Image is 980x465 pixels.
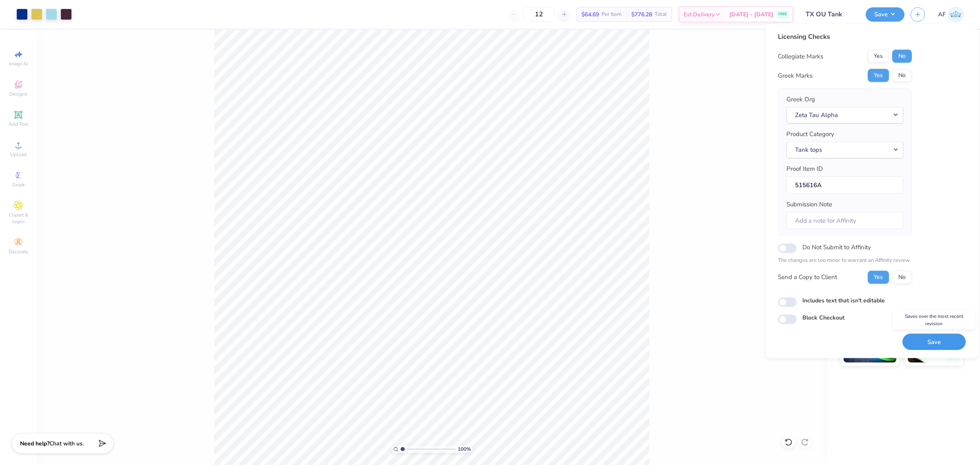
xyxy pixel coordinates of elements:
[786,95,815,104] label: Greek Org
[893,311,975,329] div: Saves over the most recent revision
[9,248,28,255] span: Decorate
[902,333,966,350] button: Save
[866,7,904,22] button: Save
[9,91,27,97] span: Designs
[786,141,903,158] button: Tank tops
[948,7,964,22] img: Ana Francesca Bustamante
[778,51,823,61] div: Collegiate Marks
[802,296,885,304] label: Includes text that isn't editable
[786,107,903,123] button: Zeta Tau Alpha
[655,10,667,19] span: Total
[938,7,964,22] a: AF
[49,440,84,447] span: Chat with us.
[938,10,946,19] span: AF
[778,257,912,265] p: The changes are too minor to warrant an Affinity review.
[786,200,832,209] label: Submission Note
[778,71,813,80] div: Greek Marks
[892,271,912,284] button: No
[892,50,912,63] button: No
[4,212,33,225] span: Clipart & logos
[684,10,715,19] span: Est. Delivery
[581,10,599,19] span: $64.69
[12,181,25,188] span: Greek
[778,32,912,42] div: Licensing Checks
[631,10,652,19] span: $776.28
[800,6,860,22] input: Untitled Design
[786,212,903,229] input: Add a note for Affinity
[802,313,844,322] label: Block Checkout
[9,121,28,127] span: Add Text
[729,10,773,19] span: [DATE] - [DATE]
[786,130,834,139] label: Product Category
[778,11,787,17] span: FREE
[868,50,889,63] button: Yes
[10,151,27,158] span: Upload
[778,273,837,282] div: Send a Copy to Client
[458,445,471,453] span: 100 %
[868,271,889,284] button: Yes
[868,69,889,82] button: Yes
[802,242,871,253] label: Do Not Submit to Affinity
[786,164,823,174] label: Proof Item ID
[892,69,912,82] button: No
[9,60,28,67] span: Image AI
[601,10,621,19] span: Per Item
[20,440,49,447] strong: Need help?
[523,7,555,22] input: – –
